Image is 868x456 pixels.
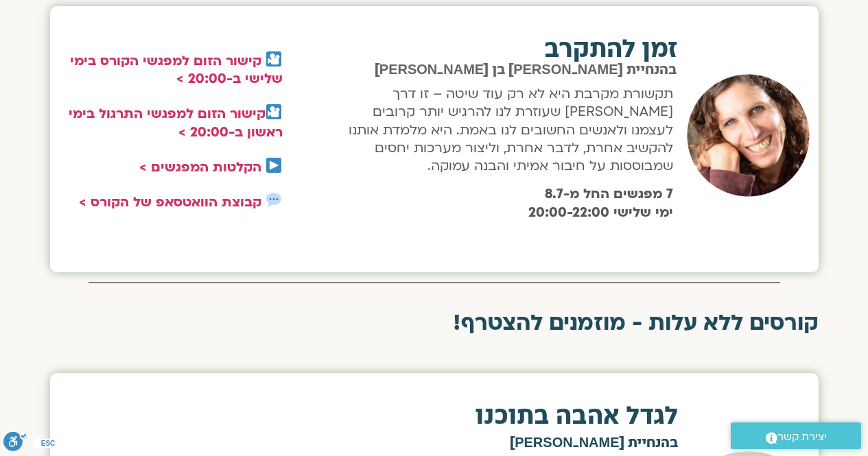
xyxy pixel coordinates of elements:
[266,193,281,208] img: 💬
[79,193,261,211] a: קבוצת הוואטסאפ של הקורס >
[683,71,814,200] img: שאנייה
[295,404,678,429] h2: לגדל אהבה בתוכנו
[70,52,283,88] a: קישור הזום למפגשי הקורס בימי שלישי ב-20:00 >
[266,51,281,67] img: 🎦
[528,185,673,221] b: 7 מפגשים החל מ-8.7 ימי שלישי 20:00-22:00
[50,311,819,335] h2: קורסים ללא עלות - מוזמנים להצטרף!
[266,104,281,119] img: 🎦
[139,158,261,176] a: הקלטות המפגשים >
[336,85,674,176] p: תקשורת מקרבת היא לא רק עוד שיטה – זו דרך [PERSON_NAME] שעוזרת לנו להרגיש יותר קרובים לעצמנו ולאנש...
[331,37,678,62] h2: זמן להתקרב
[266,158,281,173] img: ▶️
[731,422,861,449] a: יצירת קשר
[375,63,677,77] span: בהנחיית [PERSON_NAME] בן [PERSON_NAME]
[69,105,283,141] a: קישור הזום למפגשי התרגול בימי ראשון ב-20:00 >
[777,428,827,446] span: יצירת קשר
[295,436,678,450] h2: בהנחיית [PERSON_NAME]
